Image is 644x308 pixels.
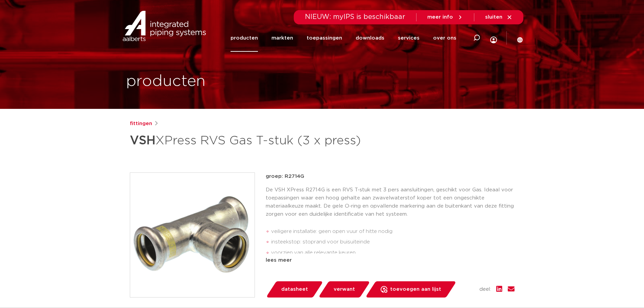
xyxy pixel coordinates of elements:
a: markten [271,24,293,52]
span: meer info [427,15,453,20]
span: toevoegen aan lijst [390,284,441,295]
a: over ons [433,24,456,52]
a: datasheet [266,281,323,298]
li: voorzien van alle relevante keuren [271,247,515,258]
a: sluiten [485,14,512,20]
a: downloads [356,24,384,52]
strong: VSH [130,135,156,147]
p: De VSH XPress R2714G is een RVS T-stuk met 3 pers aansluitingen, geschikt voor Gas. Ideaal voor t... [266,186,515,218]
h1: XPress RVS Gas T-stuk (3 x press) [130,131,384,151]
div: lees meer [266,256,515,264]
a: services [398,24,420,52]
span: verwant [334,284,355,295]
nav: Menu [231,24,456,52]
div: my IPS [490,22,497,54]
li: veiligere installatie: geen open vuur of hitte nodig [271,226,515,237]
p: groep: R2714G [266,172,515,181]
h1: producten [126,71,206,92]
span: NIEUW: myIPS is beschikbaar [305,14,405,20]
span: sluiten [485,15,502,20]
a: fittingen [130,120,152,128]
span: deel: [479,285,491,293]
a: meer info [427,14,463,20]
a: verwant [318,281,370,298]
a: producten [231,24,258,52]
a: toepassingen [307,24,342,52]
img: Product Image for VSH XPress RVS Gas T-stuk (3 x press) [130,173,255,297]
li: insteekstop: stoprand voor buisuiteinde [271,237,515,247]
span: datasheet [281,284,308,295]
